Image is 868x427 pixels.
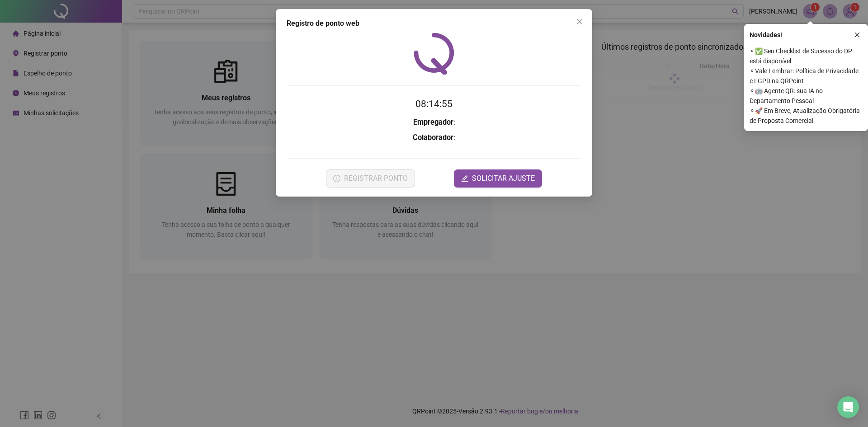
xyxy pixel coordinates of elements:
span: ⚬ ✅ Seu Checklist de Sucesso do DP está disponível [750,46,863,66]
button: REGISTRAR PONTO [326,169,415,188]
div: Open Intercom Messenger [837,396,859,418]
span: Novidades ! [750,30,782,40]
strong: Colaborador [413,133,453,142]
span: ⚬ Vale Lembrar: Política de Privacidade e LGPD na QRPoint [750,66,863,86]
span: ⚬ 🚀 Em Breve, Atualização Obrigatória de Proposta Comercial [750,106,863,126]
h3: : [287,132,581,144]
h3: : [287,117,581,128]
button: editSOLICITAR AJUSTE [454,169,542,188]
span: close [854,32,860,38]
button: Close [572,14,587,29]
time: 08:14:55 [415,99,453,109]
span: close [576,18,583,25]
div: Registro de ponto web [287,18,581,29]
strong: Empregador [413,118,453,127]
span: ⚬ 🤖 Agente QR: sua IA no Departamento Pessoal [750,86,863,106]
span: edit [461,175,468,182]
img: QRPoint [414,33,454,75]
span: SOLICITAR AJUSTE [472,173,535,184]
